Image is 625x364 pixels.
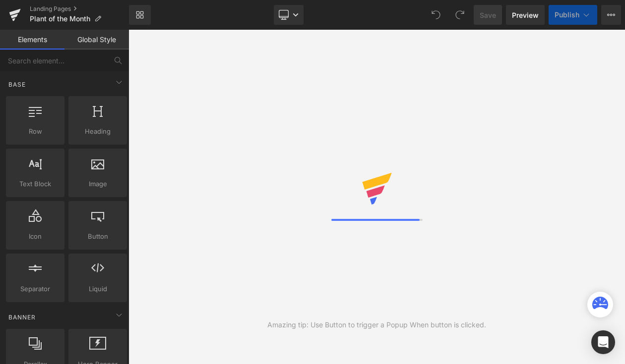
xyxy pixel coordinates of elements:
[506,5,545,25] a: Preview
[267,319,486,330] div: Amazing tip: Use Button to trigger a Popup When button is clicked.
[64,30,129,50] a: Global Style
[71,126,124,137] span: Heading
[71,284,124,294] span: Liquid
[9,284,62,294] span: Separator
[30,15,90,23] span: Plant of the Month
[9,179,62,189] span: Text Block
[9,126,62,137] span: Row
[450,5,470,25] button: Redo
[549,5,597,25] button: Publish
[71,231,124,242] span: Button
[601,5,621,25] button: More
[7,80,27,89] span: Base
[512,10,539,20] span: Preview
[480,10,496,20] span: Save
[591,330,615,354] div: Open Intercom Messenger
[30,5,129,13] a: Landing Pages
[426,5,446,25] button: Undo
[129,5,151,25] a: New Library
[555,11,579,19] span: Publish
[9,231,62,242] span: Icon
[71,179,124,189] span: Image
[7,312,37,322] span: Banner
